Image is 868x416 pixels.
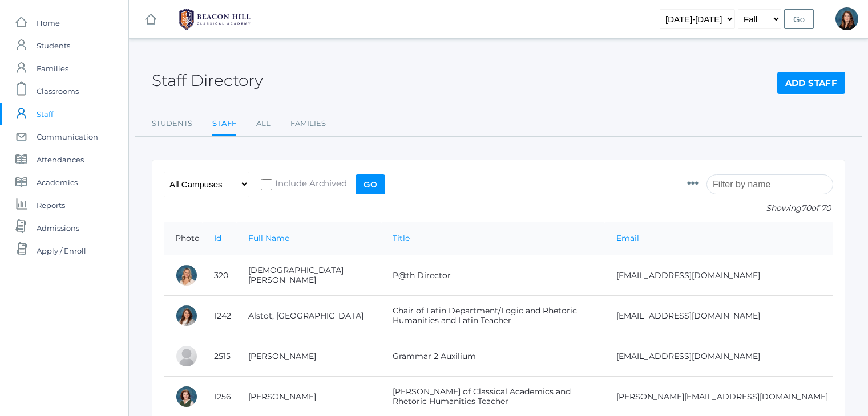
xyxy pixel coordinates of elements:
td: Alstot, [GEOGRAPHIC_DATA] [237,296,381,336]
input: Go [784,9,814,29]
a: Add Staff [777,72,845,95]
span: Students [37,34,70,57]
td: Grammar 2 Auxilium [381,336,605,377]
a: Staff [212,112,236,137]
div: Maureen Baldwin [175,385,198,408]
td: Chair of Latin Department/Logic and Rhetoric Humanities and Latin Teacher [381,296,605,336]
span: Families [37,57,68,80]
div: Heather Albanese [175,264,198,287]
td: P@th Director [381,255,605,296]
td: [EMAIL_ADDRESS][DOMAIN_NAME] [605,296,833,336]
a: Students [152,112,192,135]
span: 70 [801,203,811,213]
th: Photo [164,222,203,255]
td: 2515 [203,336,237,377]
a: Title [393,233,410,243]
a: Id [214,233,221,243]
p: Showing of 70 [687,202,833,214]
input: Include Archived [261,179,272,190]
span: Reports [37,194,65,217]
h2: Staff Directory [152,72,263,89]
td: 1242 [203,296,237,336]
span: Include Archived [272,177,347,191]
a: Full Name [248,233,289,243]
span: Admissions [37,217,79,239]
input: Go [356,174,385,194]
span: Classrooms [37,80,79,103]
a: Families [290,112,326,135]
span: Staff [37,103,53,125]
a: Email [616,233,639,243]
td: [PERSON_NAME] [237,336,381,377]
td: [EMAIL_ADDRESS][DOMAIN_NAME] [605,255,833,296]
div: Jordan Alstot [175,304,198,327]
span: Apply / Enroll [37,239,86,262]
div: Heather Mangimelli [835,7,858,30]
span: Communication [37,125,98,148]
img: 1_BHCALogos-05.png [172,5,257,34]
span: Home [37,11,60,34]
td: [DEMOGRAPHIC_DATA][PERSON_NAME] [237,255,381,296]
span: Academics [37,171,78,194]
a: All [256,112,271,135]
input: Filter by name [706,174,833,194]
span: Attendances [37,148,84,171]
td: [EMAIL_ADDRESS][DOMAIN_NAME] [605,336,833,377]
div: Sarah Armstrong [175,345,198,368]
td: 320 [203,255,237,296]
